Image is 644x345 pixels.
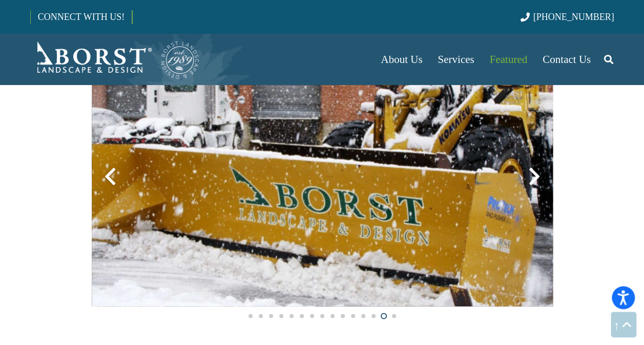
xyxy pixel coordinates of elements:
a: Contact Us [535,34,598,85]
span: [PHONE_NUMBER] [533,12,614,22]
span: Services [438,53,474,66]
a: CONNECT WITH US! [31,5,132,29]
span: Featured [490,53,527,66]
a: Borst-Logo [30,39,200,80]
span: Contact Us [543,53,591,66]
span: About Us [381,53,422,66]
a: About Us [373,34,430,85]
a: Back to top [611,312,636,337]
a: [PHONE_NUMBER] [520,12,614,22]
a: Services [430,34,482,85]
a: Search [598,47,619,72]
a: Featured [482,34,535,85]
